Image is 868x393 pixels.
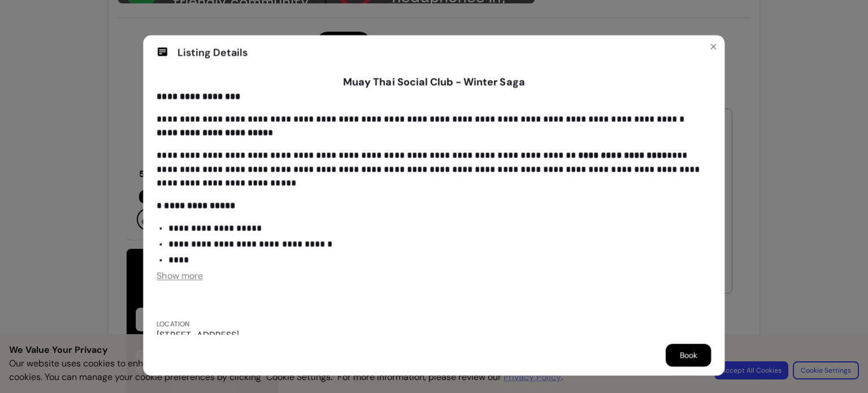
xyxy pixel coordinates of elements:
[177,45,248,61] span: Listing Details
[157,329,240,342] p: [STREET_ADDRESS]
[157,74,711,90] h1: Muay Thai Social Club - Winter Saga
[666,344,711,366] button: Book
[157,319,240,329] label: Location
[704,38,722,56] button: Close
[157,270,203,282] span: Show more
